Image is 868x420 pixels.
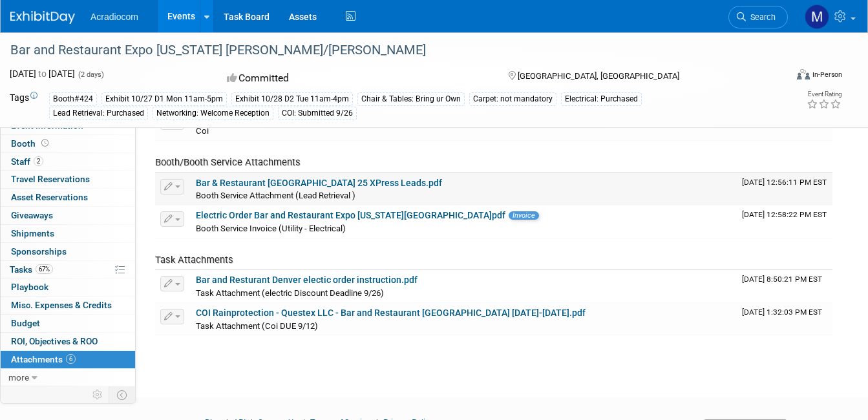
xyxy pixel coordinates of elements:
span: Shipments [11,228,54,238]
div: Event Format [719,67,842,87]
a: Playbook [1,278,135,296]
span: Booth Service Attachment (Lead Retrieval ) [196,191,355,200]
span: 2 [34,156,43,166]
span: [DATE] [DATE] [10,68,75,79]
span: [GEOGRAPHIC_DATA], [GEOGRAPHIC_DATA] [518,71,679,81]
a: Bar and Resturant Denver electic order instruction.pdf [196,275,418,285]
span: 67% [36,264,53,274]
div: Booth#424 [49,92,97,106]
span: Search [746,12,776,22]
a: Asset Reservations [1,189,135,206]
span: Task Attachment (Coi DUE 9/12) [196,321,318,331]
a: more [1,369,135,386]
td: Upload Timestamp [737,270,832,302]
span: Booth [11,138,51,149]
div: Committed [223,67,487,90]
a: Bar & Restaurant [GEOGRAPHIC_DATA] 25 XPress Leads.pdf [196,178,442,188]
span: Sponsorships [11,246,67,257]
span: Staff [11,156,43,167]
span: 6 [66,354,76,364]
td: Toggle Event Tabs [109,386,136,403]
div: Exhibit 10/28 D2 Tue 11am-4pm [231,92,353,106]
span: Asset Reservations [11,192,88,202]
span: Acradiocom [90,12,138,22]
span: Budget [11,318,40,328]
a: Sponsorships [1,243,135,260]
span: Upload Timestamp [742,275,822,284]
span: (2 days) [77,70,104,79]
span: Playbook [11,282,48,292]
td: Upload Timestamp [737,205,832,238]
span: Giveaways [11,210,53,220]
span: Task Attachments [155,254,233,266]
a: Booth [1,135,135,152]
a: Travel Reservations [1,171,135,188]
span: Invoice [509,211,539,220]
span: Upload Timestamp [742,308,822,317]
a: Tasks67% [1,261,135,278]
span: Coi [196,126,209,136]
span: Booth not reserved yet [39,138,51,148]
div: Carpet: not mandatory [469,92,556,106]
a: Misc. Expenses & Credits [1,297,135,314]
a: Search [728,6,788,28]
span: Booth Service Invoice (Utility - Electrical) [196,224,346,233]
div: Exhibit 10/27 D1 Mon 11am-5pm [101,92,227,106]
a: Giveaways [1,207,135,224]
a: COI Rainprotection - Questex LLC - Bar and Restaurant [GEOGRAPHIC_DATA] [DATE]-[DATE].pdf [196,308,586,318]
a: Electric Order Bar and Restaurant Expo [US_STATE][GEOGRAPHIC_DATA]pdf [196,210,505,220]
span: Attachments [11,354,76,364]
div: Bar and Restaurant Expo [US_STATE] [PERSON_NAME]/[PERSON_NAME] [6,39,771,62]
span: to [36,68,48,79]
a: Shipments [1,225,135,242]
a: ROI, Objectives & ROO [1,333,135,350]
div: COI: Submitted 9/26 [278,107,357,120]
span: Upload Timestamp [742,178,827,187]
img: ExhibitDay [10,11,75,24]
span: Task Attachment (electric Discount Deadline 9/26) [196,288,384,298]
td: Tags [10,91,37,120]
span: Misc. Expenses & Credits [11,300,112,310]
td: Upload Timestamp [737,173,832,205]
img: Mike Pascuzzi [805,5,829,29]
span: ROI, Objectives & ROO [11,336,98,346]
span: Travel Reservations [11,174,90,184]
span: more [8,372,29,383]
div: Networking: Welcome Reception [153,107,273,120]
div: Chair & Tables: Bring ur Own [357,92,465,106]
div: Event Rating [807,91,842,98]
td: Upload Timestamp [737,303,832,335]
div: In-Person [812,70,842,79]
span: Booth/Booth Service Attachments [155,156,301,168]
td: Personalize Event Tab Strip [87,386,109,403]
div: Lead Retrieval: Purchased [49,107,148,120]
span: Tasks [10,264,53,275]
a: Staff2 [1,153,135,171]
a: Budget [1,315,135,332]
img: Format-Inperson.png [797,69,810,79]
a: Attachments6 [1,351,135,368]
div: Electrical: Purchased [561,92,642,106]
span: Upload Timestamp [742,210,827,219]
